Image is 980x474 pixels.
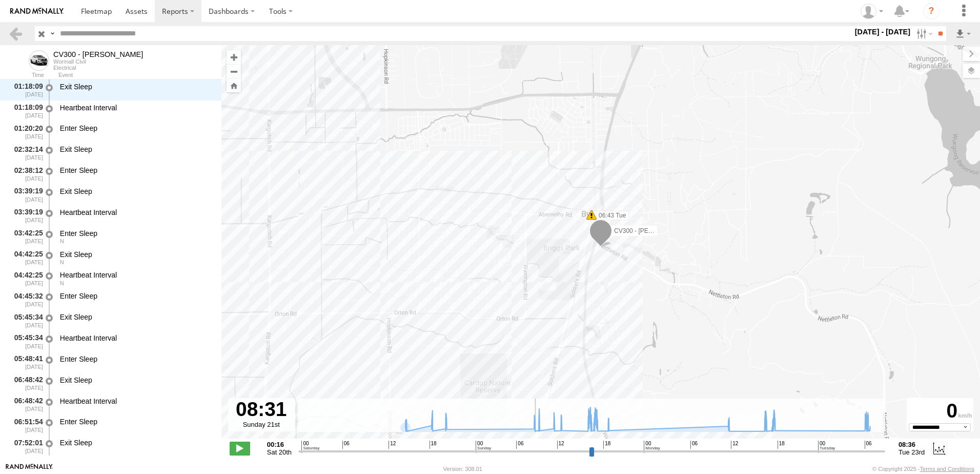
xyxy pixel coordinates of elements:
[865,441,872,449] span: 06
[60,145,212,154] div: Exit Sleep
[591,211,629,220] label: 06:43 Tue
[227,64,241,78] button: Zoom out
[912,26,934,41] label: Search Filter Options
[908,400,972,423] div: 0
[60,82,212,91] div: Exit Sleep
[8,248,44,267] div: 04:42:25 [DATE]
[342,441,350,449] span: 06
[60,229,212,238] div: Enter Sleep
[923,3,940,19] i: ?
[818,441,835,452] span: 00
[227,78,241,92] button: Zoom Home
[8,185,44,204] div: 03:39:19 [DATE]
[557,441,564,449] span: 12
[267,448,292,456] span: Sat 20th Sep 2025
[8,102,44,121] div: 01:18:09 [DATE]
[60,250,212,259] div: Exit Sleep
[8,290,44,309] div: 04:45:32 [DATE]
[60,312,212,322] div: Exit Sleep
[60,333,212,343] div: Heartbeat Interval
[6,464,53,474] a: Visit our Website
[60,208,212,217] div: Heartbeat Interval
[731,441,738,449] span: 12
[476,441,491,452] span: 00
[58,73,221,78] div: Event
[430,441,437,449] span: 18
[853,26,913,37] label: [DATE] - [DATE]
[899,441,925,448] strong: 08:36
[60,270,212,280] div: Heartbeat Interval
[60,103,212,112] div: Heartbeat Interval
[8,206,44,225] div: 03:39:19 [DATE]
[443,466,482,472] div: Version: 308.01
[60,376,212,385] div: Exit Sleep
[8,26,23,41] a: Back to previous Page
[644,441,660,452] span: 00
[10,8,64,15] img: rand-logo.svg
[872,466,974,472] div: © Copyright 2025 -
[8,395,44,414] div: 06:48:42 [DATE]
[8,73,44,78] div: Time
[8,353,44,372] div: 05:48:41 [DATE]
[53,58,143,65] div: Wormall Civil
[60,124,212,133] div: Enter Sleep
[857,4,887,19] div: Sean Cosgriff
[8,143,44,162] div: 02:32:14 [DATE]
[60,187,212,196] div: Exit Sleep
[8,332,44,351] div: 05:45:34 [DATE]
[8,374,44,393] div: 06:48:42 [DATE]
[516,441,523,449] span: 06
[603,441,610,449] span: 18
[230,442,250,455] label: Play/Stop
[778,441,785,449] span: 18
[60,166,212,175] div: Enter Sleep
[53,65,143,71] div: Electrical
[8,227,44,246] div: 03:42:25 [DATE]
[8,123,44,142] div: 01:20:20 [DATE]
[614,228,689,235] span: CV300 - [PERSON_NAME]
[8,416,44,435] div: 06:51:54 [DATE]
[227,50,241,64] button: Zoom in
[60,238,64,244] span: Heading: 1
[389,441,396,449] span: 12
[8,311,44,330] div: 05:45:34 [DATE]
[920,466,974,472] a: Terms and Conditions
[8,269,44,288] div: 04:42:25 [DATE]
[60,280,64,286] span: Heading: 1
[8,81,44,100] div: 01:18:09 [DATE]
[60,417,212,426] div: Enter Sleep
[8,437,44,456] div: 07:52:01 [DATE]
[8,164,44,183] div: 02:38:12 [DATE]
[60,397,212,406] div: Heartbeat Interval
[60,354,212,364] div: Enter Sleep
[690,441,698,449] span: 06
[60,259,64,265] span: Heading: 1
[53,50,143,58] div: CV300 - Jayden LePage - View Asset History
[48,26,56,41] label: Search Query
[301,441,319,452] span: 00
[899,448,925,456] span: Tue 23rd Sep 2025
[954,26,972,41] label: Export results as...
[267,441,292,448] strong: 00:16
[60,438,212,447] div: Exit Sleep
[60,291,212,301] div: Enter Sleep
